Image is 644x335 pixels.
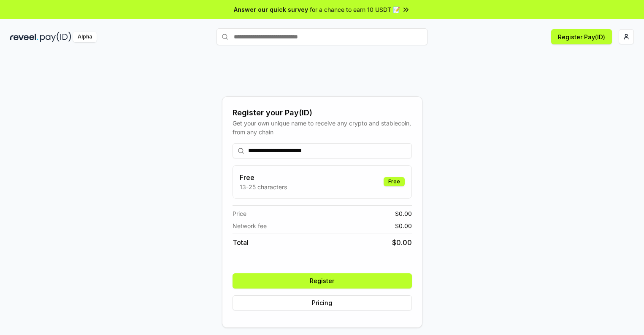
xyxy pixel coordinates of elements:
[234,5,308,14] span: Answer our quick survey
[233,119,412,136] div: Get your own unique name to receive any crypto and stablecoin, from any chain
[233,209,246,218] span: Price
[40,32,71,42] img: pay_id
[310,5,400,14] span: for a chance to earn 10 USDT 📝
[10,32,38,42] img: reveel_dark
[240,182,287,191] p: 13-25 characters
[233,295,412,310] button: Pricing
[233,237,249,248] span: Total
[233,221,267,230] span: Network fee
[395,209,412,218] span: $ 0.00
[233,273,412,289] button: Register
[233,107,412,119] div: Register your Pay(ID)
[240,172,287,182] h3: Free
[392,237,412,248] span: $ 0.00
[395,221,412,230] span: $ 0.00
[384,177,405,186] div: Free
[73,32,97,42] div: Alpha
[551,29,612,44] button: Register Pay(ID)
